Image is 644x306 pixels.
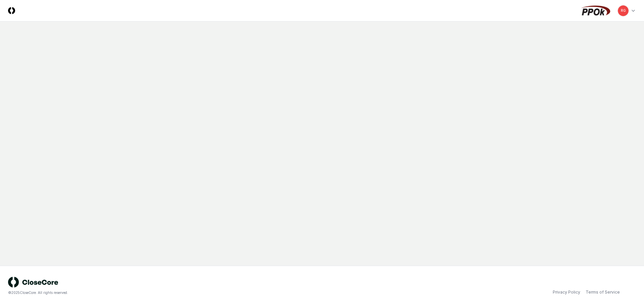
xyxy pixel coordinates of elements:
[621,8,626,13] span: RG
[553,289,580,295] a: Privacy Policy
[8,290,322,295] div: © 2025 CloseCore. All rights reserved.
[580,5,612,16] img: PPOk logo
[617,5,629,17] button: RG
[586,289,620,295] a: Terms of Service
[8,277,58,288] img: logo
[8,7,15,14] img: Logo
